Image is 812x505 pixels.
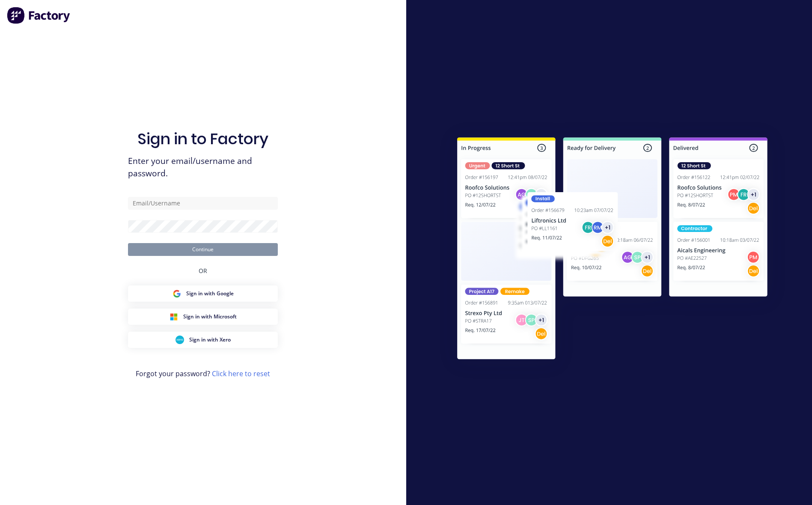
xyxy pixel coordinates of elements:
span: Enter your email/username and password. [128,155,278,180]
span: Sign in with Xero [189,336,231,344]
div: OR [199,256,207,285]
img: Sign in [438,120,786,380]
span: Forgot your password? [136,368,270,379]
button: Xero Sign inSign in with Xero [128,332,278,348]
span: Sign in with Microsoft [183,313,237,321]
img: Google Sign in [173,289,181,298]
img: Factory [7,7,71,24]
h1: Sign in to Factory [137,130,268,148]
button: Google Sign inSign in with Google [128,285,278,302]
span: Sign in with Google [186,290,234,297]
a: Click here to reset [212,369,270,378]
button: Microsoft Sign inSign in with Microsoft [128,309,278,325]
input: Email/Username [128,197,278,210]
img: Microsoft Sign in [170,312,178,321]
button: Continue [128,243,278,256]
img: Xero Sign in [175,336,184,344]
